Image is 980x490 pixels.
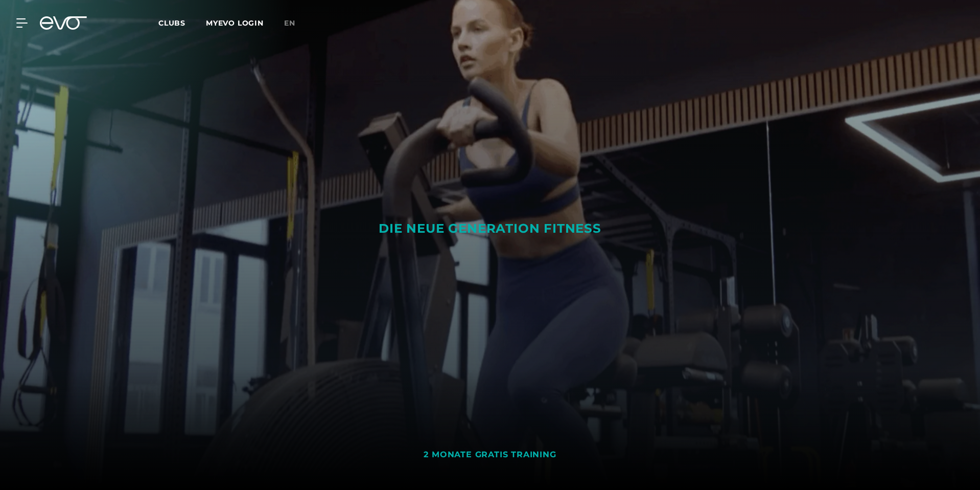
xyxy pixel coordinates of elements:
div: DIE NEUE GENERATION FITNESS [314,220,666,237]
span: en [284,18,295,28]
div: 2 MONATE GRATIS TRAINING [424,450,556,460]
span: Clubs [158,18,185,28]
a: MYEVO LOGIN [206,18,264,28]
a: Clubs [158,18,206,28]
a: en [284,17,308,29]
